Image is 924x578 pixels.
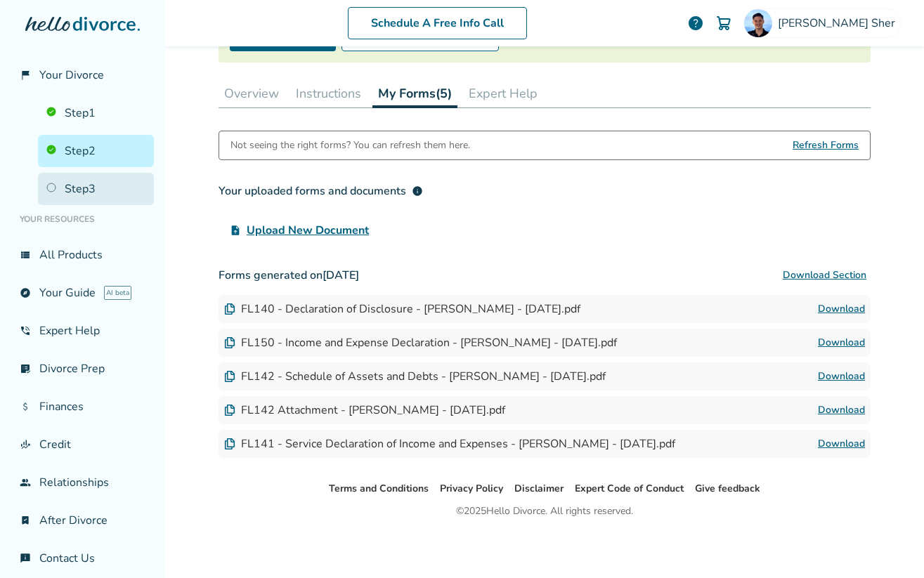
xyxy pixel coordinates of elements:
[224,405,235,416] img: Document
[224,369,606,384] div: FL142 - Schedule of Assets and Debts - [PERSON_NAME] - [DATE].pdf
[329,482,429,495] a: Terms and Conditions
[744,9,772,37] img: Omar Sher
[11,277,154,309] a: exploreYour GuideAI beta
[11,390,154,423] a: attach_moneyFinances
[38,173,154,205] a: Step3
[412,185,423,197] span: info
[38,135,154,167] a: Step2
[818,435,865,452] a: Download
[440,482,503,495] a: Privacy Policy
[20,515,31,526] span: bookmark_check
[11,315,154,347] a: phone_in_talkExpert Help
[20,325,31,336] span: phone_in_talk
[219,79,285,107] button: Overview
[219,183,423,199] div: Your uploaded forms and documents
[818,334,865,351] a: Download
[818,368,865,385] a: Download
[778,15,901,31] span: [PERSON_NAME] Sher
[247,222,369,239] span: Upload New Document
[514,480,564,497] li: Disclaimer
[230,131,470,159] div: Not seeing the right forms? You can refresh them here.
[20,287,31,298] span: explore
[348,7,527,39] a: Schedule A Free Info Call
[20,70,31,81] span: flag_2
[219,261,871,289] h3: Forms generated on [DATE]
[38,97,154,129] a: Step1
[224,335,617,350] div: FL150 - Income and Expense Declaration - [PERSON_NAME] - [DATE].pdf
[224,301,580,317] div: FL140 - Declaration of Disclosure - [PERSON_NAME] - [DATE].pdf
[11,466,154,499] a: groupRelationships
[224,337,235,348] img: Document
[224,402,505,418] div: FL142 Attachment - [PERSON_NAME] - [DATE].pdf
[779,261,871,289] button: Download Section
[224,371,235,382] img: Document
[11,59,154,91] a: flag_2Your Divorce
[695,480,760,497] li: Give feedback
[230,225,241,236] span: upload_file
[715,15,732,32] img: Cart
[224,438,235,449] img: Document
[20,477,31,488] span: group
[224,303,235,315] img: Document
[290,79,367,107] button: Instructions
[39,67,104,83] span: Your Divorce
[11,239,154,271] a: view_listAll Products
[11,353,154,385] a: list_alt_checkDivorce Prep
[463,79,543,107] button: Expert Help
[575,482,684,495] a: Expert Code of Conduct
[20,553,31,564] span: chat_info
[20,363,31,374] span: list_alt_check
[11,542,154,574] a: chat_infoContact Us
[854,511,924,578] iframe: Chat Widget
[818,301,865,317] a: Download
[793,131,859,159] span: Refresh Forms
[11,428,154,461] a: finance_modeCredit
[456,503,633,520] div: © 2025 Hello Divorce. All rights reserved.
[104,286,131,300] span: AI beta
[224,436,675,452] div: FL141 - Service Declaration of Income and Expenses - [PERSON_NAME] - [DATE].pdf
[372,79,457,108] button: My Forms(5)
[11,205,154,233] li: Your Resources
[20,401,31,412] span: attach_money
[20,439,31,450] span: finance_mode
[818,402,865,419] a: Download
[687,15,704,32] a: help
[11,504,154,537] a: bookmark_checkAfter Divorce
[20,249,31,261] span: view_list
